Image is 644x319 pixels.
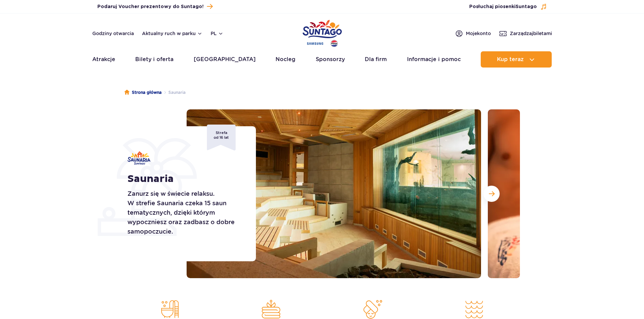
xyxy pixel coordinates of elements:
li: Saunaria [162,89,186,96]
span: Suntago [516,4,537,9]
a: [GEOGRAPHIC_DATA] [194,51,256,68]
a: Park of Poland [303,17,342,48]
span: Posłuchaj piosenki [469,3,537,10]
a: Sponsorzy [316,51,345,68]
span: Zarządzaj biletami [510,30,552,37]
a: Mojekonto [455,29,491,37]
button: Aktualny ruch w parku [142,31,202,36]
div: Strefa od 16 lat [207,125,236,151]
a: Dla firm [365,51,387,68]
a: Informacje i pomoc [407,51,461,68]
a: Podaruj Voucher prezentowy do Suntago! [97,2,213,11]
button: Następny slajd [483,186,500,202]
span: Podaruj Voucher prezentowy do Suntago! [97,3,204,10]
a: Nocleg [276,51,295,68]
button: pl [211,30,223,37]
img: Saunaria [127,151,150,165]
p: Zanurz się w świecie relaksu. W strefie Saunaria czeka 15 saun tematycznych, dzięki którym wypocz... [127,189,241,236]
a: Zarządzajbiletami [499,29,552,37]
a: Strona główna [124,89,162,96]
button: Kup teraz [481,51,552,68]
a: Atrakcje [92,51,115,68]
h1: Saunaria [127,173,241,185]
a: Godziny otwarcia [92,30,134,37]
button: Posłuchaj piosenkiSuntago [469,3,547,10]
a: Bilety i oferta [135,51,173,68]
span: Kup teraz [497,56,524,62]
span: Moje konto [466,30,491,37]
